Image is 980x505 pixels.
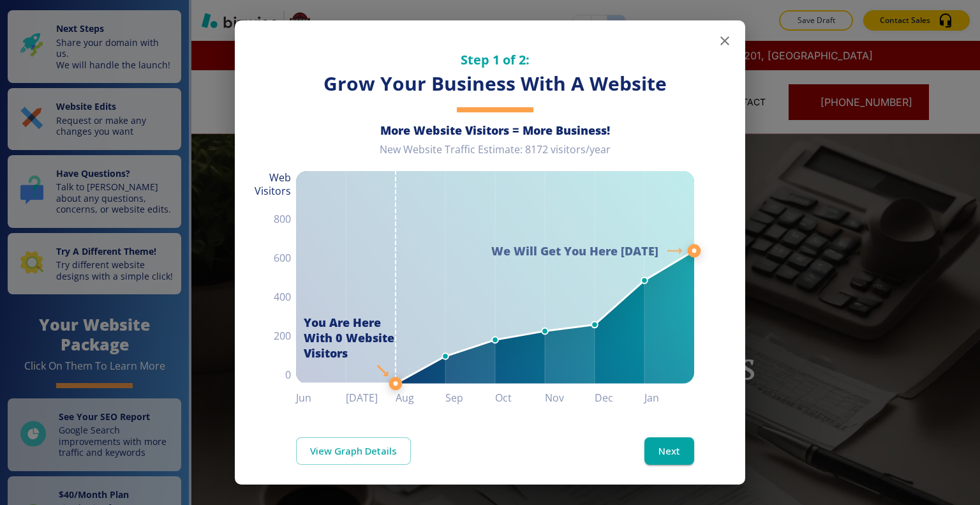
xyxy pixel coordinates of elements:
[644,437,694,464] button: Next
[296,123,694,138] h6: More Website Visitors = More Business!
[296,143,694,167] div: New Website Traffic Estimate: 8172 visitors/year
[545,389,595,407] h6: Nov
[296,51,694,68] h5: Step 1 of 2:
[445,389,495,407] h6: Sep
[396,389,445,407] h6: Aug
[296,71,694,97] h3: Grow Your Business With A Website
[595,389,644,407] h6: Dec
[346,389,396,407] h6: [DATE]
[296,437,411,464] a: View Graph Details
[495,389,545,407] h6: Oct
[296,389,346,407] h6: Jun
[644,389,694,407] h6: Jan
